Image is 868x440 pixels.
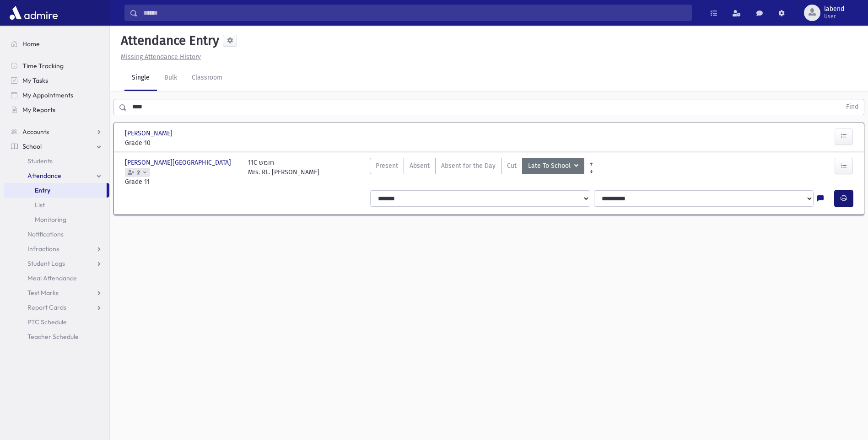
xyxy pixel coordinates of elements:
span: labend [824,5,844,13]
a: PTC Schedule [4,315,109,329]
a: Single [124,65,157,91]
a: Time Tracking [4,59,109,73]
u: Missing Attendance History [121,53,201,61]
a: Classroom [184,65,230,91]
a: List [4,198,109,212]
span: [PERSON_NAME][GEOGRAPHIC_DATA] [125,158,233,167]
img: AdmirePro [7,4,60,22]
a: Teacher Schedule [4,329,109,344]
span: Absent for the Day [441,161,496,171]
a: Meal Attendance [4,271,109,285]
span: Accounts [22,128,49,136]
span: Late To School [528,161,572,171]
span: Test Marks [27,289,59,297]
span: PTC Schedule [27,318,67,326]
input: Search [138,5,691,21]
span: 2 [135,170,142,176]
button: Find [841,99,864,115]
a: Entry [4,183,107,198]
a: Students [4,154,109,168]
a: Monitoring [4,212,109,227]
span: Notifications [27,230,64,238]
a: My Tasks [4,73,109,88]
a: Accounts [4,124,109,139]
a: Missing Attendance History [117,53,201,61]
span: Grade 11 [125,177,239,187]
span: Present [376,161,398,171]
span: [PERSON_NAME] [125,129,174,138]
span: User [824,13,844,20]
a: Attendance [4,168,109,183]
a: Notifications [4,227,109,241]
div: 11C חומש Mrs. RL. [PERSON_NAME] [248,158,319,187]
span: Entry [35,186,50,194]
a: My Reports [4,102,109,117]
button: Late To School [522,158,584,174]
span: Teacher Schedule [27,333,79,341]
a: Bulk [157,65,184,91]
span: My Tasks [22,76,48,85]
span: Absent [410,161,430,171]
span: My Appointments [22,91,73,99]
span: Students [27,157,53,165]
span: Meal Attendance [27,274,77,282]
a: Report Cards [4,300,109,315]
span: My Reports [22,106,55,114]
a: School [4,139,109,154]
span: Monitoring [35,215,66,224]
span: Home [22,40,40,48]
span: Attendance [27,172,61,180]
span: List [35,201,45,209]
span: Student Logs [27,259,65,268]
a: Test Marks [4,285,109,300]
a: My Appointments [4,88,109,102]
h5: Attendance Entry [117,33,219,48]
a: Student Logs [4,256,109,271]
a: Infractions [4,241,109,256]
span: School [22,142,42,150]
span: Cut [507,161,517,171]
span: Infractions [27,245,59,253]
a: Home [4,37,109,51]
span: Time Tracking [22,62,64,70]
div: AttTypes [370,158,584,187]
span: Grade 10 [125,138,239,148]
span: Report Cards [27,303,66,311]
